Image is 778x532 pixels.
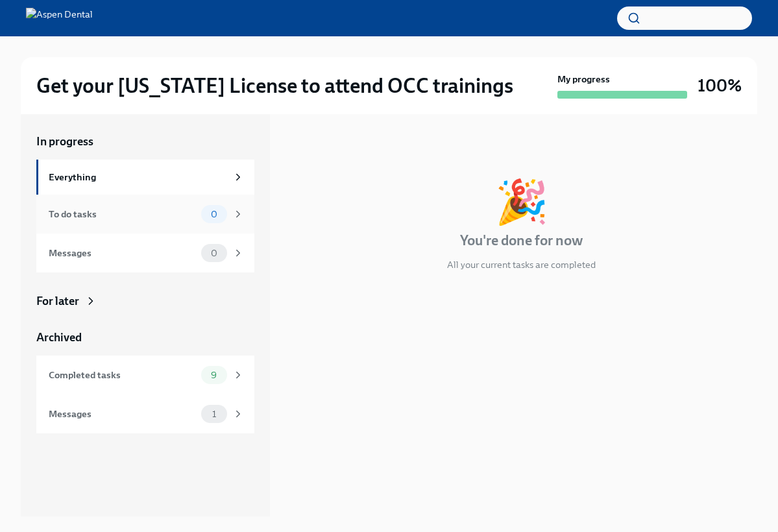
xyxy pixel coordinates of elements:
[36,293,79,309] div: For later
[36,195,254,234] a: To do tasks0
[49,170,227,184] div: Everything
[495,180,548,223] div: 🎉
[36,73,513,99] h2: Get your [US_STATE] License to attend OCC trainings
[557,73,610,86] strong: My progress
[203,248,225,258] span: 0
[203,370,225,380] span: 9
[49,368,196,382] div: Completed tasks
[36,160,254,195] a: Everything
[36,293,254,309] a: For later
[204,409,224,419] span: 1
[698,74,742,97] h3: 100%
[460,231,583,250] h4: You're done for now
[447,258,596,271] p: All your current tasks are completed
[36,134,254,149] a: In progress
[36,234,254,272] a: Messages0
[49,246,196,260] div: Messages
[286,134,343,149] div: In progress
[203,210,225,219] span: 0
[36,394,254,433] a: Messages1
[49,207,196,221] div: To do tasks
[26,8,93,29] img: Aspen Dental
[49,407,196,421] div: Messages
[36,356,254,394] a: Completed tasks9
[36,330,254,345] a: Archived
